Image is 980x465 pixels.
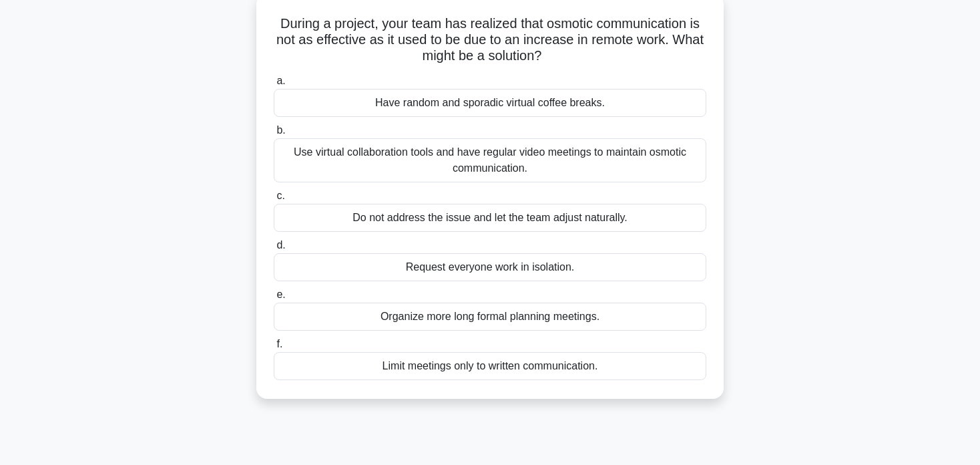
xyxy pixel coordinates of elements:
span: b. [276,124,285,136]
span: c. [276,190,284,201]
span: f. [276,338,282,349]
span: a. [276,75,285,86]
div: Request everyone work in isolation. [274,253,706,281]
span: e. [276,289,285,300]
div: Have random and sporadic virtual coffee breaks. [274,89,706,117]
h5: During a project, your team has realized that osmotic communication is not as effective as it use... [272,15,708,65]
div: Limit meetings only to written communication. [274,352,706,380]
div: Do not address the issue and let the team adjust naturally. [274,204,706,232]
div: Use virtual collaboration tools and have regular video meetings to maintain osmotic communication. [274,138,706,182]
span: d. [276,239,285,251]
div: Organize more long formal planning meetings. [274,303,706,331]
